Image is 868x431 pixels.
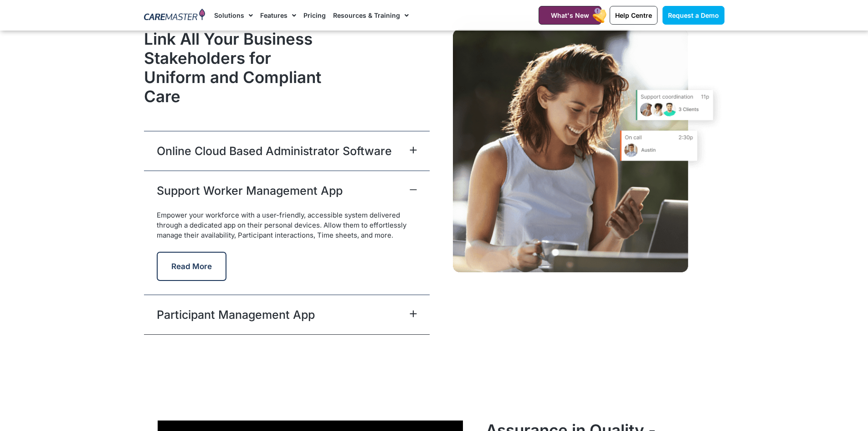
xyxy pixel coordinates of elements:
[551,11,589,19] span: What's New
[453,29,724,273] img: A CareMaster NDIS Participant checks out the support list available through the NDIS Participant ...
[157,143,392,159] a: Online Cloud Based Administrator Software
[144,9,205,22] img: CareMaster Logo
[144,29,335,106] h2: Link All Your Business Stakeholders for Uniform and Compliant Care
[144,295,430,334] div: Participant Management App
[157,211,406,239] span: Empower your workforce with a user-friendly, accessible system delivered through a dedicated app ...
[615,11,652,19] span: Help Centre
[157,262,226,271] a: Read More
[144,171,430,210] div: Support Worker Management App
[157,306,315,323] a: Participant Management App
[144,210,430,295] div: Support Worker Management App
[157,252,226,281] button: Read More
[539,6,601,25] a: What's New
[663,6,724,25] a: Request a Demo
[610,6,657,25] a: Help Centre
[668,11,719,19] span: Request a Demo
[144,131,430,171] div: Online Cloud Based Administrator Software
[157,182,343,199] a: Support Worker Management App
